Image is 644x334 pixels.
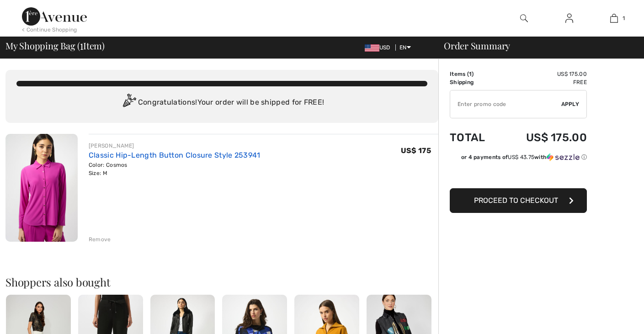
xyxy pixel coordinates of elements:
td: Free [500,78,587,86]
h2: Shoppers also bought [5,276,438,287]
img: My Info [565,13,573,24]
img: Sezzle [547,153,580,161]
td: Total [450,122,500,153]
iframe: PayPal-paypal [450,164,587,185]
td: US$ 175.00 [500,122,587,153]
span: Chat [21,6,40,15]
a: Sign In [558,13,580,24]
div: < Continue Shopping [22,26,77,34]
div: Order Summary [433,41,639,50]
span: 1 [623,14,625,22]
span: My Shopping Bag ( Item) [5,41,105,50]
img: Classic Hip-Length Button Closure Style 253941 [5,134,78,242]
div: Color: Cosmos Size: M [89,161,261,177]
a: 1 [592,13,636,24]
input: Promo code [450,90,561,118]
div: Congratulations! Your order will be shipped for FREE! [16,94,427,112]
div: or 4 payments ofUS$ 43.75withSezzle Click to learn more about Sezzle [450,153,587,164]
span: Proceed to Checkout [474,196,558,205]
span: 1 [469,71,472,77]
span: Apply [561,100,580,108]
a: Classic Hip-Length Button Closure Style 253941 [89,151,261,159]
img: My Bag [610,13,618,24]
img: search the website [520,13,528,24]
img: Congratulation2.svg [120,94,138,112]
img: 1ère Avenue [22,7,87,26]
div: Remove [89,235,111,244]
span: US$ 175 [401,146,431,155]
span: 1 [80,39,83,51]
span: US$ 43.75 [508,154,534,160]
div: [PERSON_NAME] [89,142,261,150]
span: USD [365,44,394,51]
td: Items ( ) [450,70,500,78]
td: US$ 175.00 [500,70,587,78]
button: Proceed to Checkout [450,188,587,213]
div: or 4 payments of with [461,153,587,161]
img: US Dollar [365,44,379,52]
td: Shipping [450,78,500,86]
span: EN [399,44,411,51]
